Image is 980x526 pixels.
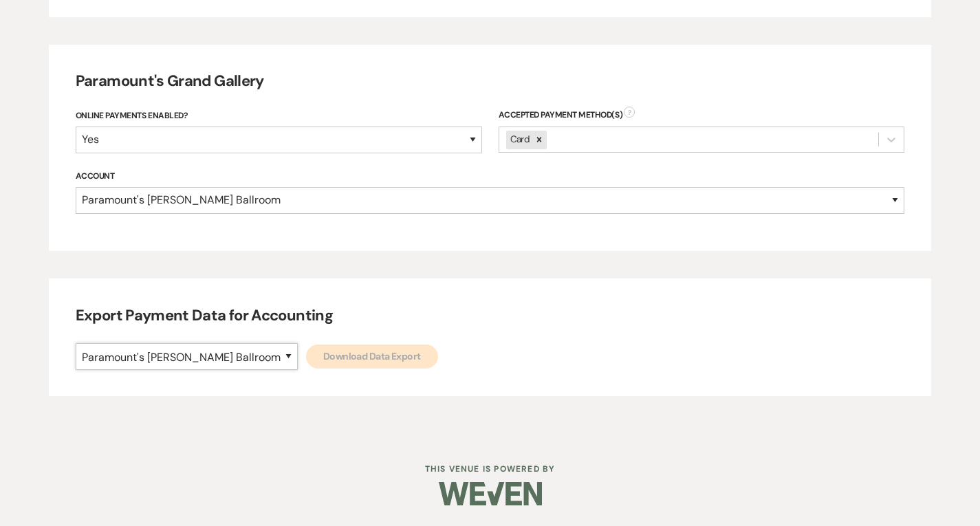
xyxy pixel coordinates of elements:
h4: Export Payment Data for Accounting [76,305,905,327]
div: Card [506,131,532,149]
img: Weven Logo [439,470,542,518]
label: Account [76,169,905,184]
h4: Paramount's Grand Gallery [76,71,905,92]
button: Download Data Export [306,344,438,369]
div: Accepted Payment Method(s) [499,109,905,121]
label: Online Payments Enabled? [76,109,482,124]
span: ? [624,107,635,118]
